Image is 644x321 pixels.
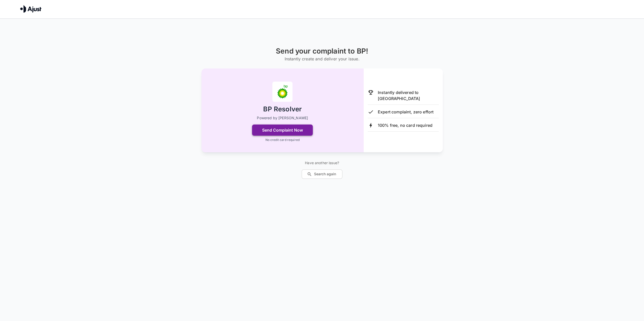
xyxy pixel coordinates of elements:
[20,5,41,13] img: Ajust
[257,115,308,120] p: Powered by [PERSON_NAME]
[302,160,342,165] p: Have another issue?
[378,109,433,115] p: Expert complaint, zero effort
[272,82,293,102] img: BP
[276,55,368,62] h6: Instantly create and deliver your issue.
[263,105,302,114] h2: BP Resolver
[252,125,313,136] button: Send Complaint Now
[265,138,299,142] p: No credit card required
[276,47,368,55] h1: Send your complaint to BP!
[302,169,342,179] button: Search again
[378,89,439,102] p: Instantly delivered to [GEOGRAPHIC_DATA]
[378,122,432,128] p: 100% free, no card required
